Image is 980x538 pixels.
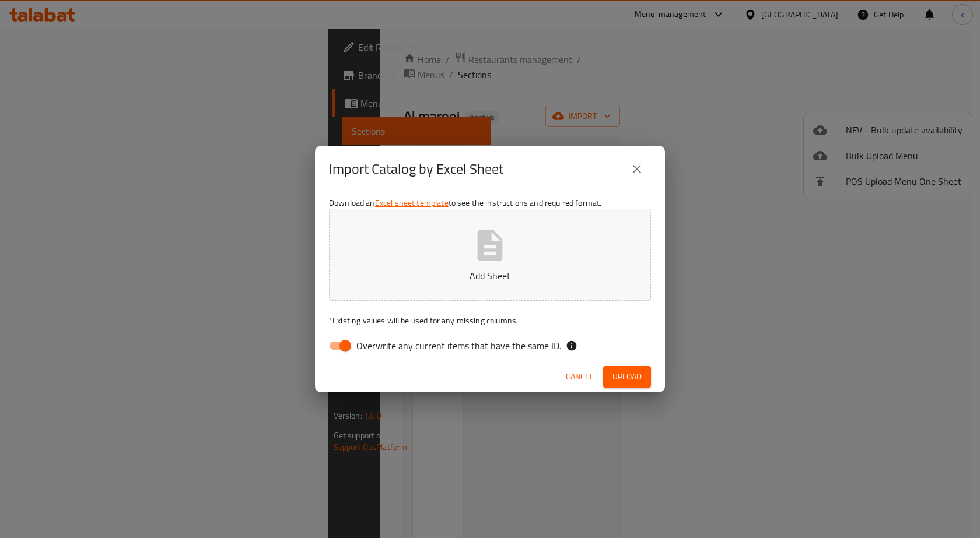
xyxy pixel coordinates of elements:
[566,340,577,351] svg: If the overwrite option isn't selected, then the items that match an existing ID will be ignored ...
[566,370,594,384] span: Cancel
[612,370,642,384] span: Upload
[561,366,598,388] button: Cancel
[623,155,651,183] button: close
[329,315,651,326] p: Existing values will be used for any missing columns.
[347,269,633,283] p: Add Sheet
[329,209,651,301] button: Add Sheet
[375,195,449,210] a: Excel sheet template
[603,366,651,388] button: Upload
[315,192,665,361] div: Download an to see the instructions and required format.
[356,339,561,353] span: Overwrite any current items that have the same ID.
[329,160,503,178] h2: Import Catalog by Excel Sheet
